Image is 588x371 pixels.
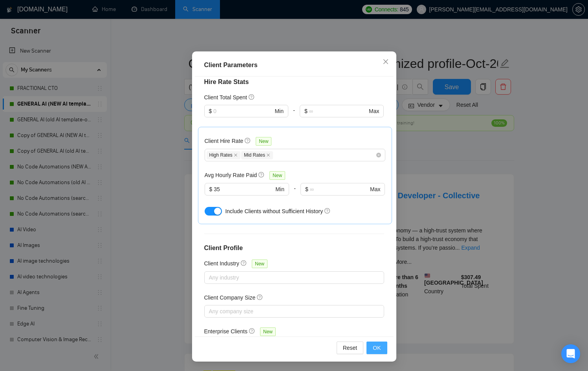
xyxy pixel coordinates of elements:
span: High Rates [207,151,240,159]
h5: Client Company Size [204,293,256,302]
h4: Hire Rate Stats [204,77,384,87]
button: Reset [337,342,364,354]
span: New [269,171,285,180]
span: New [252,260,267,268]
span: close-circle [376,153,381,157]
span: question-circle [249,94,255,100]
h5: Client Hire Rate [205,137,244,145]
span: close [234,153,238,157]
div: - [288,105,300,127]
h5: Enterprise Clients [204,327,248,336]
span: Min [275,185,284,194]
span: Mid Rates [241,151,273,159]
h5: Client Industry [204,259,239,268]
span: Max [370,185,380,194]
span: question-circle [258,172,265,178]
span: question-circle [249,328,255,334]
input: 0 [214,185,274,194]
input: ∞ [309,107,367,115]
span: close [266,153,270,157]
button: OK [366,342,387,354]
span: New [260,327,276,336]
h5: Client Total Spent [204,93,247,102]
span: question-circle [245,137,251,144]
input: ∞ [310,185,368,194]
h5: Avg Hourly Rate Paid [205,171,257,179]
span: Include Clients without Sufficient History [225,208,323,214]
span: $ [209,185,212,194]
span: $ [305,185,308,194]
div: Client Parameters [204,60,384,70]
span: $ [209,107,212,115]
span: Min [275,107,284,115]
span: OK [373,344,381,352]
button: Close [375,51,396,73]
h4: Client Profile [204,243,384,253]
span: question-circle [324,208,331,214]
span: New [256,137,271,146]
span: $ [304,107,308,115]
span: question-circle [257,294,263,300]
input: 0 [213,107,273,115]
span: close [383,58,389,65]
span: Reset [343,344,357,352]
span: question-circle [241,260,247,266]
div: - [289,183,300,205]
div: Open Intercom Messenger [561,344,580,363]
span: Max [369,107,379,115]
